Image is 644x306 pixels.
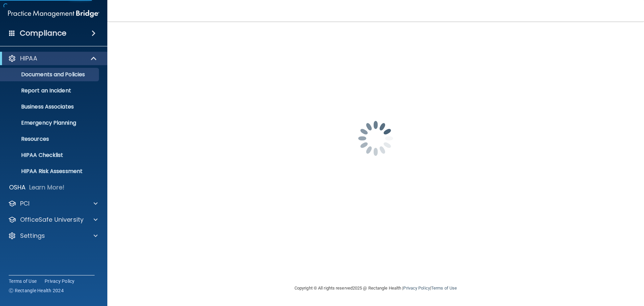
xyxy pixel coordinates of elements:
[29,183,65,191] p: Learn More!
[45,278,75,285] a: Privacy Policy
[4,120,96,126] p: Emergency Planning
[4,103,96,110] p: Business Associates
[9,287,64,294] span: Ⓒ Rectangle Health 2024
[4,71,96,78] p: Documents and Policies
[20,29,66,38] h4: Compliance
[4,152,96,159] p: HIPAA Checklist
[253,277,498,299] div: Copyright © All rights reserved 2025 @ Rectangle Health | |
[20,232,45,240] p: Settings
[342,105,409,172] img: spinner.e123f6fc.gif
[4,136,96,142] p: Resources
[8,216,98,224] a: OfficeSafe University
[431,286,457,291] a: Terms of Use
[20,216,84,224] p: OfficeSafe University
[403,286,430,291] a: Privacy Policy
[8,200,98,208] a: PCI
[20,54,37,62] p: HIPAA
[4,87,96,94] p: Report an Incident
[8,232,98,240] a: Settings
[9,183,26,191] p: OSHA
[8,54,97,62] a: HIPAA
[8,7,99,20] img: PMB logo
[4,168,96,175] p: HIPAA Risk Assessment
[20,200,30,208] p: PCI
[9,278,37,285] a: Terms of Use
